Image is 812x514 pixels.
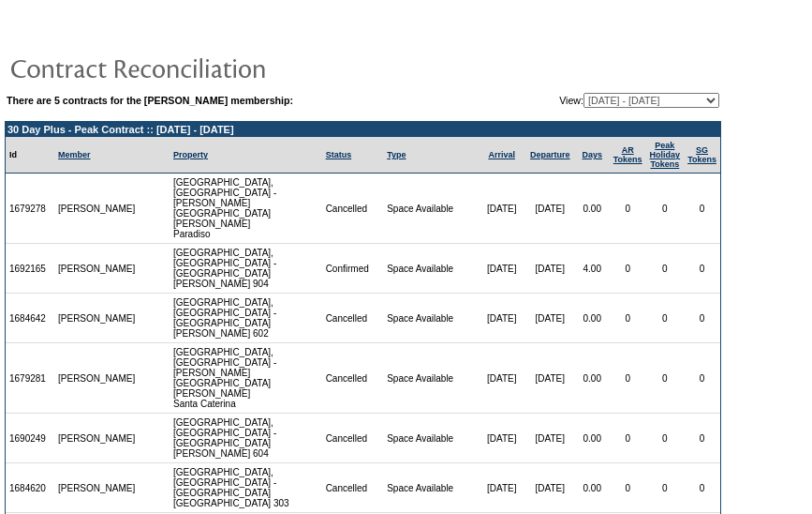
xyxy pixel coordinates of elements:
td: 1684620 [6,463,54,513]
td: [DATE] [525,174,575,244]
a: ARTokens [613,145,642,164]
td: Confirmed [322,244,384,294]
a: SGTokens [687,145,716,164]
td: [PERSON_NAME] [54,343,140,414]
td: Cancelled [322,414,384,463]
a: Departure [530,150,570,159]
td: [PERSON_NAME] [54,414,140,463]
td: [PERSON_NAME] [54,244,140,294]
td: 0 [684,463,720,513]
td: Space Available [383,463,478,513]
td: Space Available [383,294,478,343]
td: Cancelled [322,174,384,244]
td: [DATE] [478,343,524,414]
td: 0 [646,174,685,244]
td: [GEOGRAPHIC_DATA], [GEOGRAPHIC_DATA] - [GEOGRAPHIC_DATA] [PERSON_NAME] 904 [170,244,322,294]
td: Space Available [383,244,478,294]
td: [GEOGRAPHIC_DATA], [GEOGRAPHIC_DATA] - [GEOGRAPHIC_DATA] [PERSON_NAME] 604 [170,414,322,463]
td: [DATE] [478,174,524,244]
td: Space Available [383,343,478,414]
td: 0 [684,343,720,414]
b: There are 5 contracts for the [PERSON_NAME] membership: [7,95,293,106]
td: 30 Day Plus - Peak Contract :: [DATE] - [DATE] [6,122,720,137]
td: 0 [610,343,646,414]
td: Space Available [383,174,478,244]
td: [GEOGRAPHIC_DATA], [GEOGRAPHIC_DATA] - [GEOGRAPHIC_DATA] [GEOGRAPHIC_DATA] 303 [170,463,322,513]
td: 0 [684,414,720,463]
td: 0 [646,414,685,463]
td: 0 [610,244,646,294]
td: 0 [646,294,685,343]
td: Cancelled [322,463,384,513]
td: [PERSON_NAME] [54,294,140,343]
a: Arrival [488,150,515,159]
a: Type [387,150,406,159]
td: [DATE] [525,343,575,414]
td: 0 [610,463,646,513]
td: 1679278 [6,174,54,244]
td: 0.00 [575,174,610,244]
td: 0 [646,244,685,294]
td: [DATE] [525,463,575,513]
td: 1690249 [6,414,54,463]
a: Member [58,150,91,159]
td: View: [465,93,719,108]
td: 0 [646,343,685,414]
td: 0 [610,414,646,463]
a: Days [582,150,602,159]
img: pgTtlContractReconciliation.gif [9,49,384,86]
td: 0.00 [575,343,610,414]
td: [DATE] [525,244,575,294]
td: [DATE] [478,414,524,463]
td: 0.00 [575,294,610,343]
td: 0 [610,294,646,343]
td: [DATE] [525,294,575,343]
td: [PERSON_NAME] [54,463,140,513]
td: 0.00 [575,463,610,513]
td: 0 [684,294,720,343]
a: Property [173,150,208,159]
td: 0 [646,463,685,513]
td: [DATE] [525,414,575,463]
td: [DATE] [478,463,524,513]
td: [GEOGRAPHIC_DATA], [GEOGRAPHIC_DATA] - [PERSON_NAME][GEOGRAPHIC_DATA][PERSON_NAME] Santa Caterina [170,343,322,414]
td: 0 [610,174,646,244]
td: [DATE] [478,294,524,343]
td: [DATE] [478,244,524,294]
td: Space Available [383,414,478,463]
td: [PERSON_NAME] [54,174,140,244]
td: [GEOGRAPHIC_DATA], [GEOGRAPHIC_DATA] - [GEOGRAPHIC_DATA] [PERSON_NAME] 602 [170,294,322,343]
td: Id [6,137,54,174]
td: 0 [684,244,720,294]
td: 1684642 [6,294,54,343]
td: [GEOGRAPHIC_DATA], [GEOGRAPHIC_DATA] - [PERSON_NAME][GEOGRAPHIC_DATA][PERSON_NAME] Paradiso [170,174,322,244]
td: Cancelled [322,343,384,414]
a: Peak HolidayTokens [650,141,681,169]
td: 4.00 [575,244,610,294]
td: 1692165 [6,244,54,294]
td: Cancelled [322,294,384,343]
td: 0.00 [575,414,610,463]
td: 0 [684,174,720,244]
td: 1679281 [6,343,54,414]
a: Status [326,150,352,159]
